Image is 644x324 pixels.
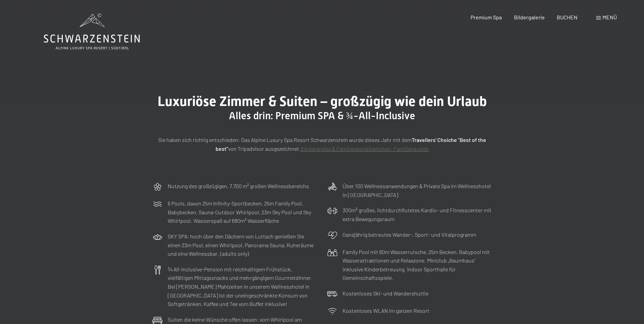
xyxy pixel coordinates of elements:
p: Nutzung des großzügigen, 7.700 m² großen Wellnessbereichs [168,182,309,191]
a: BUCHEN [557,14,577,20]
a: Premium Spa [471,14,502,20]
p: Ganzjährig betreutes Wander-, Sport- und Vitalprogramm [343,230,476,239]
span: Menü [603,14,617,20]
p: Kostenloses Ski- und Wandershuttle [343,289,428,298]
strong: Travellers' Choiche "Best of the best" [216,137,486,152]
p: SKY SPA: hoch über den Dächern von Luttach genießen Sie einen 23m Pool, einen Whirlpool, Panorama... [168,232,317,258]
p: ¾ All-inclusive-Pension mit reichhaltigem Frühstück, vielfältigen Mittagssnacks und mehrgängigem ... [168,265,317,308]
p: 300m² großes, lichtdurchflutetes Kardio- und Fitnesscenter mit extra Bewegungsraum [343,206,492,223]
a: Kinderpreise & Familienkonbinationen- Familiensuiten [301,145,429,152]
span: Luxuriöse Zimmer & Suiten – großzügig wie dein Urlaub [158,93,487,109]
p: Sie haben sich richtig entschieden: Das Alpine Luxury Spa Resort Schwarzenstein wurde dieses Jahr... [152,136,492,153]
p: 6 Pools, davon 25m Infinity-Sportbecken, 25m Family Pool, Babybecken, Sauna-Outdoor Whirlpool, 23... [168,199,317,225]
span: Alles drin: Premium SPA & ¾-All-Inclusive [229,110,416,122]
p: Family Pool mit 60m Wasserrutsche, 25m Becken, Babypool mit Wasserattraktionen und Relaxzone. Min... [343,248,492,282]
p: Über 100 Wellnessanwendungen & Private Spa im Wellnesshotel in [GEOGRAPHIC_DATA] [343,182,492,199]
a: Bildergalerie [514,14,545,20]
p: Kostenloses WLAN im ganzen Resort [343,306,429,315]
